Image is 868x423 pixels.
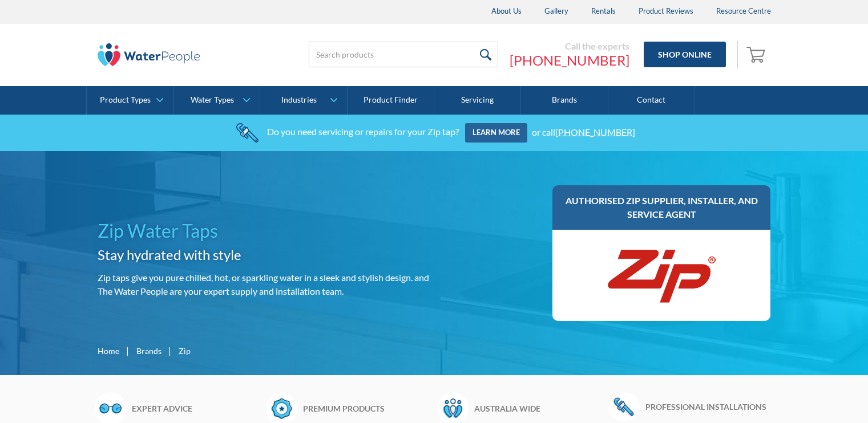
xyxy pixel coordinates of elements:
[100,95,151,105] div: Product Types
[98,43,200,66] img: The Water People
[281,95,317,105] div: Industries
[132,402,260,414] h6: Expert advice
[521,86,608,115] a: Brands
[744,41,771,68] a: Open empty cart
[260,86,346,115] a: Industries
[125,344,131,357] div: |
[555,126,635,137] a: [PHONE_NUMBER]
[348,86,434,115] a: Product Finder
[645,401,774,413] h6: Professional installations
[98,217,430,245] h1: Zip Water Taps
[267,126,459,137] div: Do you need servicing or repairs for your Zip tap?
[434,86,521,115] a: Servicing
[604,241,718,310] img: Zip
[136,345,162,357] a: Brands
[608,86,695,115] a: Contact
[167,344,173,357] div: |
[532,126,635,137] div: or call
[173,86,260,115] a: Water Types
[608,392,640,421] img: Wrench
[746,45,768,63] img: shopping cart
[87,86,173,115] a: Product Types
[179,345,191,357] div: Zip
[98,345,119,357] a: Home
[510,52,629,69] a: [PHONE_NUMBER]
[474,402,603,414] h6: Australia wide
[510,40,629,52] div: Call the experts
[98,245,430,265] h2: Stay hydrated with style
[465,123,527,143] a: Learn more
[191,95,234,105] div: Water Types
[309,42,498,67] input: Search products
[303,402,431,414] h6: Premium products
[644,42,726,67] a: Shop Online
[564,194,760,221] h3: Authorised Zip supplier, installer, and service agent
[98,271,430,298] p: Zip taps give you pure chilled, hot, or sparkling water in a sleek and stylish design. and The Wa...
